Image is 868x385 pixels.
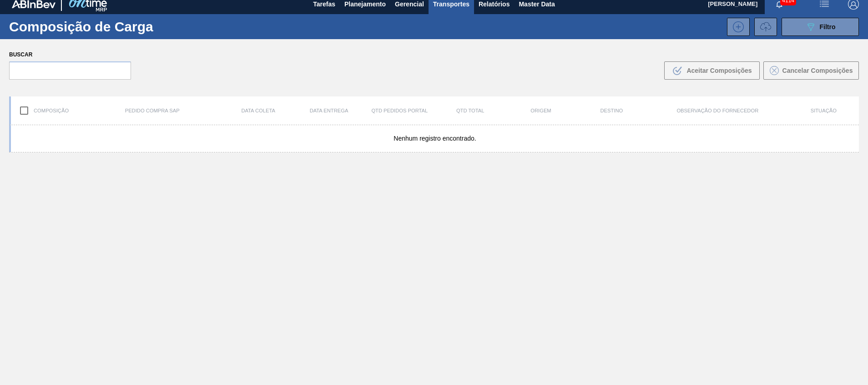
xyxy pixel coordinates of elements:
button: Filtro [782,18,859,36]
div: Pedido Compra SAP [81,108,223,113]
div: Situação [788,108,859,113]
span: Filtro [820,23,836,30]
span: Aceitar Composições [686,67,752,74]
div: Pedido Volume [750,18,777,36]
label: Buscar [9,48,131,61]
div: Destino [576,108,647,113]
div: Qtd Pedidos Portal [364,108,435,113]
div: Origem [505,108,576,113]
button: Aceitar Composições [664,61,760,80]
span: Nenhum registro encontrado. [394,135,476,142]
button: Importar Informações de Transporte [754,18,777,36]
div: Qtd Total [435,108,505,113]
div: Observação do Fornecedor [647,108,788,113]
div: Nova Composição [722,18,750,36]
div: Composição [11,101,81,120]
span: Cancelar Composições [782,67,853,74]
div: Data coleta [223,108,293,113]
div: Data Entrega [293,108,364,113]
h1: Composição de Carga [9,21,159,32]
button: Cancelar Composições [763,61,859,80]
